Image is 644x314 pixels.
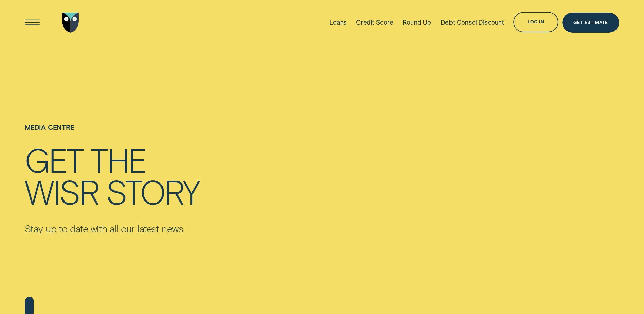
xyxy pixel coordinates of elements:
h1: Media Centre [25,123,199,144]
div: Credit Score [356,19,393,27]
div: the [90,144,146,175]
div: Get [25,144,83,175]
div: Wisr [25,175,98,207]
div: Debt Consol Discount [441,19,504,27]
div: Round Up [403,19,431,27]
a: Get Estimate [562,13,619,33]
div: story [106,175,199,207]
button: Open Menu [22,13,42,33]
button: Log in [513,12,558,32]
div: Loans [329,19,347,27]
p: Stay up to date with all our latest news. [25,223,199,235]
img: Wisr [62,13,79,33]
h4: Get the Wisr story [25,144,199,207]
